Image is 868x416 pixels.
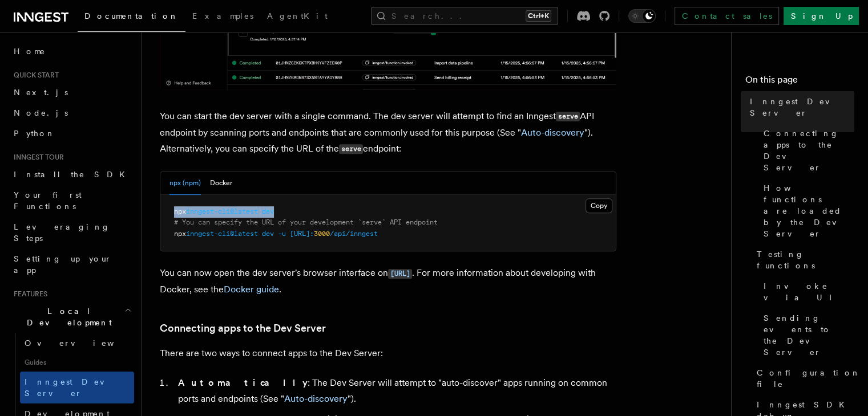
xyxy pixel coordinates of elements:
[20,353,134,372] span: Guides
[9,103,134,123] a: Node.js
[764,280,854,303] span: Invoke via UI
[192,11,253,21] span: Examples
[174,230,186,238] span: npx
[186,207,258,215] span: inngest-cli@latest
[764,128,854,173] span: Connecting apps to the Dev Server
[759,123,854,178] a: Connecting apps to the Dev Server
[9,305,124,328] span: Local Development
[174,207,186,215] span: npx
[388,267,412,278] a: [URL]
[757,248,854,271] span: Testing functions
[9,41,134,62] a: Home
[78,3,185,32] a: Documentation
[25,377,122,398] span: Inngest Dev Server
[20,333,134,353] a: Overview
[9,217,134,248] a: Leveraging Steps
[262,207,274,215] span: dev
[175,375,616,407] li: : The Dev Server will attempt to "auto-discover" apps running on common ports and endpoints (See ...
[160,320,326,336] a: Connecting apps to the Dev Server
[169,172,201,195] button: npx (npm)
[14,254,112,275] span: Setting up your app
[14,46,46,57] span: Home
[521,127,584,138] a: Auto-discovery
[586,198,612,213] button: Copy
[178,377,308,388] strong: Automatically
[314,230,330,238] span: 3000
[160,345,616,361] p: There are two ways to connect apps to the Dev Server:
[759,308,854,362] a: Sending events to the Dev Server
[260,3,334,31] a: AgentKit
[339,144,363,154] code: serve
[25,338,142,348] span: Overview
[210,172,232,195] button: Docker
[371,7,558,25] button: Search...Ctrl+K
[9,164,134,185] a: Install the SDK
[14,190,82,211] span: Your first Functions
[160,265,616,297] p: You can now open the dev server's browser interface on . For more information about developing wi...
[628,9,656,23] button: Toggle dark mode
[759,276,854,308] a: Invoke via UI
[764,182,854,239] span: How functions are loaded by the Dev Server
[9,185,134,217] a: Your first Functions
[185,3,260,31] a: Examples
[9,301,134,333] button: Local Development
[290,230,314,238] span: [URL]:
[750,96,854,119] span: Inngest Dev Server
[9,153,64,162] span: Inngest tour
[186,230,258,238] span: inngest-cli@latest
[84,11,179,21] span: Documentation
[745,73,854,91] h4: On this page
[9,82,134,103] a: Next.js
[757,367,861,390] span: Configuration file
[675,7,779,25] a: Contact sales
[526,10,551,22] kbd: Ctrl+K
[388,269,412,279] code: [URL]
[160,108,616,157] p: You can start the dev server with a single command. The dev server will attempt to find an Innges...
[9,123,134,144] a: Python
[14,129,55,138] span: Python
[764,312,854,358] span: Sending events to the Dev Server
[262,230,274,238] span: dev
[20,372,134,403] a: Inngest Dev Server
[9,71,59,80] span: Quick start
[284,393,348,404] a: Auto-discovery
[752,362,854,394] a: Configuration file
[556,112,580,121] code: serve
[9,248,134,280] a: Setting up your app
[752,244,854,276] a: Testing functions
[14,88,68,97] span: Next.js
[784,7,859,25] a: Sign Up
[14,222,110,243] span: Leveraging Steps
[14,170,132,179] span: Install the SDK
[174,218,438,226] span: # You can specify the URL of your development `serve` API endpoint
[9,289,47,299] span: Features
[267,11,328,21] span: AgentKit
[224,284,279,295] a: Docker guide
[330,230,378,238] span: /api/inngest
[759,178,854,244] a: How functions are loaded by the Dev Server
[278,230,286,238] span: -u
[14,108,68,117] span: Node.js
[745,91,854,123] a: Inngest Dev Server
